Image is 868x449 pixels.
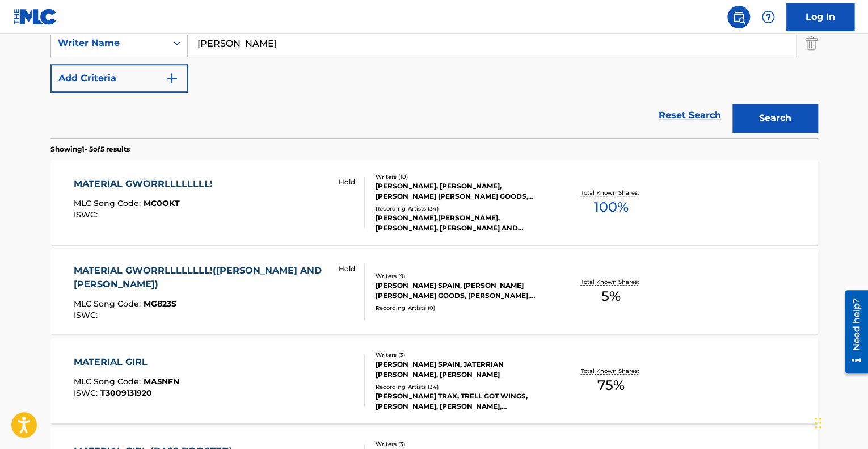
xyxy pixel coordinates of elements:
a: MATERIAL GIRLMLC Song Code:MA5NFNISWC:T3009131920Writers (3)[PERSON_NAME] SPAIN, JATERRIAN [PERSO... [50,338,818,423]
div: [PERSON_NAME] SPAIN, JATERRIAN [PERSON_NAME], [PERSON_NAME] [376,359,547,380]
span: 5 % [601,286,621,307]
span: MLC Song Code : [74,198,144,208]
div: MATERIAL GWORRLLLLLLLL!([PERSON_NAME] AND [PERSON_NAME]) [74,264,329,291]
span: ISWC : [74,209,100,220]
div: Recording Artists ( 34 ) [376,383,547,391]
p: Total Known Shares: [580,188,641,197]
a: MATERIAL GWORRLLLLLLLL!([PERSON_NAME] AND [PERSON_NAME])MLC Song Code:MG823SISWC: HoldWriters (9)... [50,249,818,334]
img: 9d2ae6d4665cec9f34b9.svg [165,72,179,85]
div: MATERIAL GWORRLLLLLLLL! [74,177,218,191]
a: Reset Search [653,103,727,128]
div: Help [757,6,779,28]
p: Showing 1 - 5 of 5 results [50,144,130,154]
span: ISWC : [74,388,100,398]
a: MATERIAL GWORRLLLLLLLL!MLC Song Code:MC0OKTISWC: HoldWriters (10)[PERSON_NAME], [PERSON_NAME], [P... [50,160,818,245]
span: 75 % [597,375,625,396]
span: MLC Song Code : [74,376,144,387]
p: Total Known Shares: [580,278,641,286]
span: MC0OKT [144,198,180,208]
div: Drag [815,406,821,440]
img: help [761,10,775,24]
div: MATERIAL GIRL [74,355,179,369]
button: Add Criteria [50,64,188,93]
img: MLC Logo [14,9,57,25]
div: Recording Artists ( 34 ) [376,204,547,213]
span: 100 % [593,197,628,217]
div: Writer Name [58,36,160,50]
a: Public Search [727,6,750,28]
div: Recording Artists ( 0 ) [376,304,547,312]
span: MG823S [144,299,176,309]
div: [PERSON_NAME] TRAX, TRELL GOT WINGS, [PERSON_NAME], [PERSON_NAME], [PERSON_NAME], [PERSON_NAME] [376,391,547,412]
div: Writers ( 10 ) [376,173,547,181]
div: Writers ( 3 ) [376,440,547,448]
p: Hold [339,177,355,187]
iframe: Resource Center [836,286,868,377]
div: [PERSON_NAME], [PERSON_NAME], [PERSON_NAME] [PERSON_NAME] GOODS, [PERSON_NAME], [PERSON_NAME], [P... [376,181,547,202]
div: [PERSON_NAME],[PERSON_NAME], [PERSON_NAME], [PERSON_NAME] AND [PERSON_NAME],[PERSON_NAME] [376,213,547,233]
span: MA5NFN [144,376,179,387]
img: Delete Criterion [805,29,818,57]
span: ISWC : [74,310,100,320]
button: Search [732,104,818,132]
div: Writers ( 9 ) [376,272,547,280]
img: search [732,10,745,24]
div: [PERSON_NAME] SPAIN, [PERSON_NAME] [PERSON_NAME] GOODS, [PERSON_NAME], [PERSON_NAME], [PERSON_NAM... [376,280,547,301]
iframe: Chat Widget [811,395,868,449]
p: Hold [339,264,355,274]
span: MLC Song Code : [74,299,144,309]
div: Writers ( 3 ) [376,351,547,359]
p: Total Known Shares: [580,367,641,375]
a: Log In [786,3,854,31]
span: T3009131920 [100,388,152,398]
